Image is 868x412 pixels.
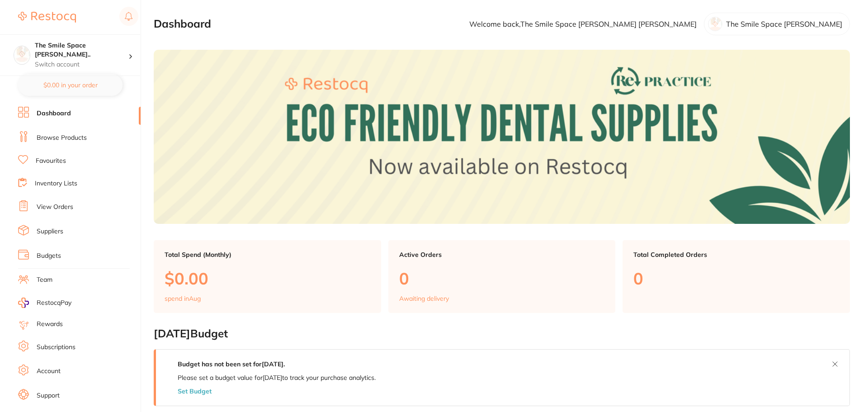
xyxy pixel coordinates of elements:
a: Browse Products [37,133,87,142]
strong: Budget has not been set for [DATE] . [178,360,285,368]
a: View Orders [37,203,73,212]
button: Set Budget [178,388,212,395]
a: Favourites [36,156,66,166]
p: Active Orders [399,251,605,258]
a: Restocq Logo [18,7,76,28]
a: Budgets [37,251,61,260]
a: Support [37,391,60,400]
a: Subscriptions [37,343,75,352]
a: Total Completed Orders0 [623,240,850,313]
img: Dashboard [154,50,850,224]
p: $0.00 [165,269,370,288]
p: Switch account [35,60,128,69]
a: Account [37,367,61,376]
a: Total Spend (Monthly)$0.00spend inAug [154,240,381,313]
h2: Dashboard [154,18,211,30]
img: RestocqPay [18,298,29,308]
a: Suppliers [37,227,63,236]
a: Active Orders0Awaiting delivery [388,240,616,313]
a: RestocqPay [18,298,71,308]
p: 0 [399,269,605,288]
p: 0 [633,269,839,288]
p: Total Completed Orders [633,251,839,258]
a: Dashboard [37,109,71,118]
p: spend in Aug [165,295,201,302]
a: Team [37,275,52,284]
h4: The Smile Space Lilli Pilli [35,41,128,59]
p: Please set a budget value for [DATE] to track your purchase analytics. [178,374,376,381]
a: Rewards [37,320,63,329]
p: Total Spend (Monthly) [165,251,370,258]
p: Welcome back, The Smile Space [PERSON_NAME] [PERSON_NAME] [469,20,697,28]
p: The Smile Space [PERSON_NAME] [726,20,842,28]
a: Inventory Lists [35,179,77,188]
span: RestocqPay [37,298,71,308]
button: $0.00 in your order [18,74,123,96]
h2: [DATE] Budget [154,327,850,340]
img: The Smile Space Lilli Pilli [14,46,30,62]
p: Awaiting delivery [399,295,449,302]
img: Restocq Logo [18,12,76,23]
